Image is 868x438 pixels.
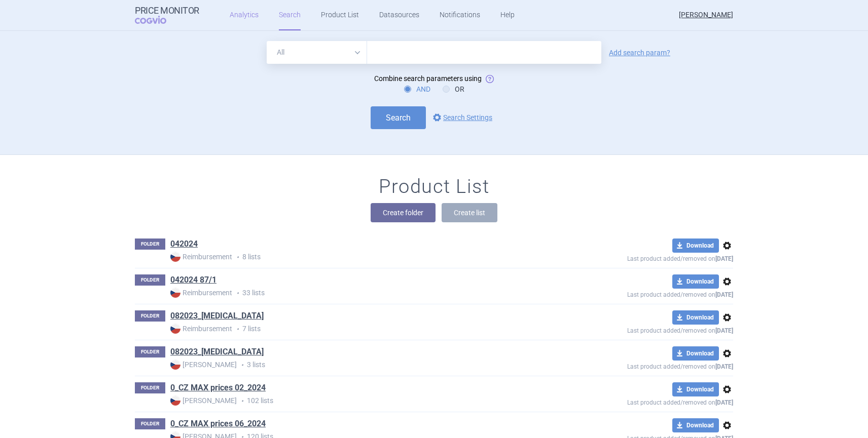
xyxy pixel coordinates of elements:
[170,360,180,370] img: CZ
[170,346,264,360] h1: 082023_Entresto
[170,346,264,357] a: 082023_[MEDICAL_DATA]
[554,325,733,334] p: Last product added/removed on
[170,360,554,370] p: 3 lists
[135,382,165,393] p: FOLDER
[232,252,242,262] i: •
[170,252,554,262] p: 8 lists
[715,363,733,370] strong: [DATE]
[170,360,237,370] strong: [PERSON_NAME]
[170,274,216,288] h1: 042024 87/1
[170,418,266,429] a: 0_CZ MAX prices 06_2024
[672,382,719,396] button: Download
[135,418,165,429] p: FOLDER
[170,238,198,250] a: 042024
[371,106,426,129] button: Search
[554,361,733,370] p: Last product added/removed on
[232,324,242,334] i: •
[170,310,264,324] h1: 082023_beovu
[672,238,719,253] button: Download
[554,253,733,262] p: Last product added/removed on
[170,324,180,334] img: CZ
[672,346,719,361] button: Download
[237,360,247,370] i: •
[135,6,199,16] strong: Price Monitor
[135,310,165,322] p: FOLDER
[371,203,436,222] button: Create folder
[431,111,492,124] a: Search Settings
[404,84,430,94] label: AND
[135,238,165,250] p: FOLDER
[170,288,180,298] img: CZ
[135,274,165,286] p: FOLDER
[170,252,232,262] strong: Reimbursement
[170,324,232,334] strong: Reimbursement
[374,74,482,83] span: Combine search parameters using
[715,291,733,298] strong: [DATE]
[170,382,266,393] a: 0_CZ MAX prices 02_2024
[442,203,497,222] button: Create list
[170,288,232,298] strong: Reimbursement
[554,396,733,406] p: Last product added/removed on
[443,84,464,94] label: OR
[672,418,719,432] button: Download
[170,382,266,395] h1: 0_CZ MAX prices 02_2024
[135,6,199,25] a: Price MonitorCOGVIO
[672,274,719,289] button: Download
[672,310,719,325] button: Download
[715,327,733,334] strong: [DATE]
[170,288,554,298] p: 33 lists
[170,418,266,431] h1: 0_CZ MAX prices 06_2024
[609,49,670,56] a: Add search param?
[170,252,180,262] img: CZ
[237,396,247,406] i: •
[715,399,733,406] strong: [DATE]
[170,310,264,322] a: 082023_[MEDICAL_DATA]
[170,274,216,286] a: 042024 87/1
[170,395,237,406] strong: [PERSON_NAME]
[170,324,554,334] p: 7 lists
[135,346,165,357] p: FOLDER
[170,395,180,406] img: CZ
[232,288,242,298] i: •
[715,255,733,262] strong: [DATE]
[379,175,489,198] h1: Product List
[554,289,733,298] p: Last product added/removed on
[170,238,198,252] h1: 042024
[135,16,180,24] span: COGVIO
[170,395,554,406] p: 102 lists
